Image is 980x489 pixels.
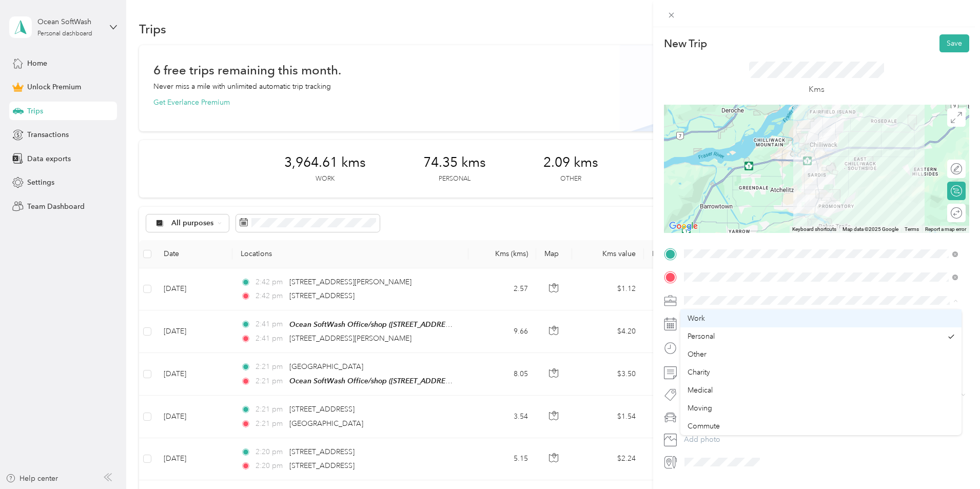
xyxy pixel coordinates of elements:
[939,34,969,52] button: Save
[842,226,898,232] span: Map data ©2025 Google
[688,404,712,413] span: Moving
[925,226,966,232] a: Report a map error
[664,36,707,51] p: New Trip
[688,314,705,323] span: Work
[905,226,919,232] a: Terms (opens in new tab)
[809,83,825,96] p: Kms
[923,432,980,489] iframe: Everlance-gr Chat Button Frame
[680,433,969,447] button: Add photo
[688,332,715,341] span: Personal
[667,220,700,233] img: Google
[688,368,710,377] span: Charity
[688,386,713,395] span: Medical
[688,422,720,431] span: Commute
[667,220,700,233] a: Open this area in Google Maps (opens a new window)
[688,350,707,359] span: Other
[792,226,836,233] button: Keyboard shortcuts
